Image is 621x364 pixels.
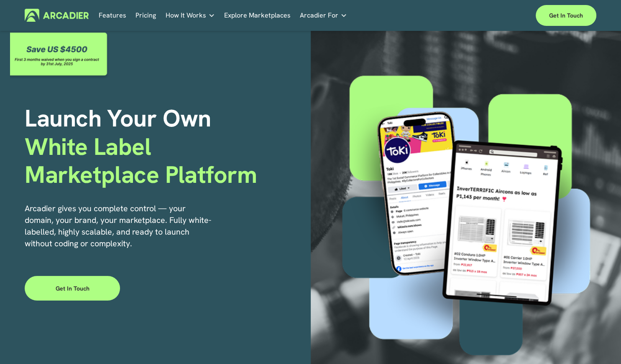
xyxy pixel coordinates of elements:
a: Pricing [135,9,156,22]
a: Get in touch [536,5,596,26]
span: How It Works [166,10,206,21]
span: White Label Marketplace Platform [25,131,257,190]
img: Arcadier [25,9,89,22]
h1: Launch Your Own [25,104,310,189]
a: Explore Marketplaces [224,9,291,22]
iframe: Chat Widget [579,324,621,364]
a: Get in touch [25,276,120,301]
a: folder dropdown [166,9,215,22]
a: Features [99,9,126,22]
a: folder dropdown [300,9,347,22]
p: Arcadier gives you complete control — your domain, your brand, your marketplace. Fully white-labe... [25,202,215,249]
span: Arcadier For [300,10,338,21]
